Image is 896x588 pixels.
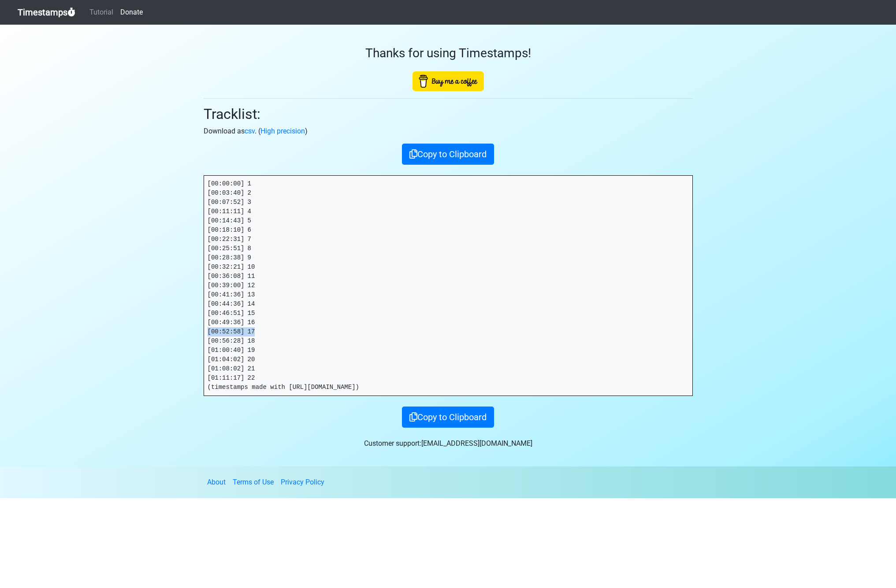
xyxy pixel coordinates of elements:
pre: [00:00:00] 1 [00:03:40] 2 [00:07:52] 3 [00:11:11] 4 [00:14:43] 5 [00:18:10] 6 [00:22:31] 7 [00:25... [204,176,692,396]
h3: Thanks for using Timestamps! [204,46,693,61]
button: Copy to Clipboard [402,407,494,428]
a: About [207,478,226,486]
a: Donate [117,4,146,21]
a: Tutorial [86,4,117,21]
p: Download as . ( ) [204,126,693,137]
a: High precision [260,127,305,135]
a: Timestamps [18,4,75,21]
h2: Tracklist: [204,106,693,122]
button: Copy to Clipboard [402,144,494,165]
a: Privacy Policy [281,478,324,486]
a: csv [245,127,255,135]
img: Buy Me A Coffee [413,71,484,91]
a: Terms of Use [233,478,274,486]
